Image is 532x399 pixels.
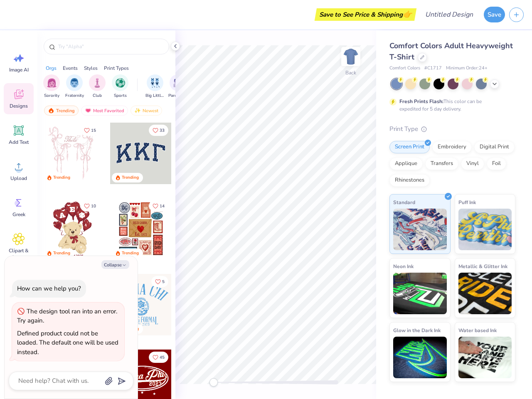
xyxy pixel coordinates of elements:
[151,276,168,287] button: Like
[80,125,100,136] button: Like
[17,329,118,356] div: Defined product could not be loaded. The default one will be used instead.
[5,247,32,261] span: Clipart & logos
[10,175,27,182] span: Upload
[46,64,57,72] div: Orgs
[399,98,443,105] strong: Fresh Prints Flash:
[43,74,60,99] div: filter for Sorority
[84,64,98,72] div: Styles
[44,106,79,116] div: Trending
[389,41,513,62] span: Comfort Colors Adult Heavyweight T-Shirt
[89,74,106,99] button: filter button
[484,7,505,22] button: Save
[389,65,420,72] span: Comfort Colors
[17,307,117,325] div: The design tool ran into an error. Try again.
[9,66,29,73] span: Image AI
[150,78,160,88] img: Big Little Reveal Image
[389,141,430,153] div: Screen Print
[487,158,506,170] div: Foil
[9,139,29,145] span: Add Text
[145,93,165,99] span: Big Little Reveal
[399,98,502,113] div: This color can be expedited for 5 day delivery.
[168,74,187,99] button: filter button
[145,74,165,99] div: filter for Big Little Reveal
[81,106,128,116] div: Most Favorited
[114,93,127,99] span: Sports
[80,200,100,212] button: Like
[425,158,458,170] div: Transfers
[134,108,141,113] img: newest.gif
[389,174,430,187] div: Rhinestones
[10,103,28,109] span: Designs
[458,209,512,250] img: Puff Ink
[389,158,423,170] div: Applique
[458,198,476,207] span: Puff Ink
[458,326,497,335] span: Water based Ink
[122,175,139,181] div: Trending
[12,211,25,218] span: Greek
[70,78,79,88] img: Fraternity Image
[47,78,57,88] img: Sorority Image
[160,204,165,208] span: 14
[474,141,515,153] div: Digital Print
[93,78,102,88] img: Club Image
[458,262,507,271] span: Metallic & Glitter Ink
[91,128,96,133] span: 15
[53,175,70,181] div: Trending
[345,69,356,76] div: Back
[317,8,414,21] div: Save to See Price & Shipping
[446,65,488,72] span: Minimum Order: 24 +
[458,337,512,378] img: Water based Ink
[112,74,128,99] div: filter for Sports
[43,74,60,99] button: filter button
[432,141,472,153] div: Embroidery
[131,106,162,116] div: Newest
[393,198,415,207] span: Standard
[91,204,96,208] span: 10
[145,74,165,99] button: filter button
[168,93,187,99] span: Parent's Weekend
[342,48,359,65] img: Back
[160,128,165,133] span: 33
[149,200,168,212] button: Like
[116,78,125,88] img: Sports Image
[89,74,106,99] div: filter for Club
[389,124,515,134] div: Print Type
[173,78,183,88] img: Parent's Weekend Image
[63,64,78,72] div: Events
[101,260,129,269] button: Collapse
[44,93,59,99] span: Sorority
[65,93,84,99] span: Fraternity
[403,9,412,19] span: 👉
[458,273,512,314] img: Metallic & Glitter Ink
[48,108,54,113] img: trending.gif
[85,108,91,113] img: most_fav.gif
[419,6,480,23] input: Untitled Design
[17,284,81,293] div: How can we help you?
[209,378,218,387] div: Accessibility label
[65,74,84,99] div: filter for Fraternity
[393,262,414,271] span: Neon Ink
[168,74,187,99] div: filter for Parent's Weekend
[112,74,128,99] button: filter button
[424,65,442,72] span: # C1717
[393,273,447,314] img: Neon Ink
[393,326,441,335] span: Glow in the Dark Ink
[122,250,139,256] div: Trending
[461,158,484,170] div: Vinyl
[160,355,165,360] span: 45
[393,209,447,250] img: Standard
[104,64,129,72] div: Print Types
[393,337,447,378] img: Glow in the Dark Ink
[57,42,164,51] input: Try "Alpha"
[149,125,168,136] button: Like
[65,74,84,99] button: filter button
[162,280,165,284] span: 5
[149,352,168,363] button: Like
[93,93,102,99] span: Club
[53,250,70,256] div: Trending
